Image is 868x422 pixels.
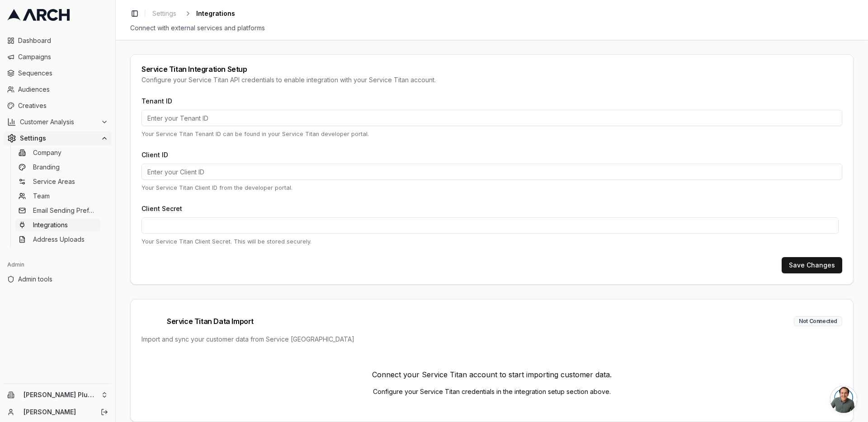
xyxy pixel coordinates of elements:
[18,69,108,78] span: Sequences
[196,9,235,18] span: Integrations
[4,82,112,97] a: Audiences
[4,131,112,145] button: Settings
[142,183,842,192] p: Your Service Titan Client ID from the developer portal.
[4,33,112,48] a: Dashboard
[142,130,842,138] p: Your Service Titan Tenant ID can be found in your Service Titan developer portal.
[4,388,112,402] button: [PERSON_NAME] Plumbing Heating and Cooling
[15,204,101,217] a: Email Sending Preferences
[4,98,112,113] a: Creatives
[142,205,182,212] label: Client Secret
[830,386,857,413] a: Open chat
[142,151,168,159] label: Client ID
[15,233,101,246] a: Address Uploads
[18,275,108,284] span: Admin tools
[142,110,842,126] input: Enter your Tenant ID
[142,310,163,332] img: Service Titan logo
[4,66,112,80] a: Sequences
[4,115,112,129] button: Customer Analysis
[33,206,97,215] span: Email Sending Preferences
[33,163,60,172] span: Branding
[20,117,97,127] span: Customer Analysis
[142,75,842,84] div: Configure your Service Titan API credentials to enable integration with your Service Titan account.
[98,406,111,418] button: Log out
[142,164,842,180] input: Enter your Client ID
[24,408,91,417] a: [PERSON_NAME]
[149,7,180,20] a: Settings
[20,134,97,143] span: Settings
[18,85,108,94] span: Audiences
[15,175,101,188] a: Service Areas
[794,316,842,326] div: Not Connected
[152,9,176,18] span: Settings
[18,52,108,61] span: Campaigns
[33,235,85,244] span: Address Uploads
[18,36,108,45] span: Dashboard
[142,97,172,105] label: Tenant ID
[15,161,101,173] a: Branding
[149,7,235,20] nav: breadcrumb
[142,310,254,332] span: Service Titan Data Import
[33,220,68,230] span: Integrations
[142,237,842,246] p: Your Service Titan Client Secret. This will be stored securely.
[142,66,842,73] div: Service Titan Integration Setup
[142,387,842,396] p: Configure your Service Titan credentials in the integration setup section above.
[142,369,842,380] p: Connect your Service Titan account to start importing customer data.
[782,257,842,273] button: Save Changes
[130,23,854,33] div: Connect with external services and platforms
[142,335,842,344] div: Import and sync your customer data from Service [GEOGRAPHIC_DATA]
[4,272,112,286] a: Admin tools
[18,101,108,110] span: Creatives
[33,148,61,157] span: Company
[15,219,101,231] a: Integrations
[24,391,97,399] span: [PERSON_NAME] Plumbing Heating and Cooling
[4,258,112,272] div: Admin
[33,177,75,186] span: Service Areas
[4,50,112,64] a: Campaigns
[15,146,101,159] a: Company
[33,192,50,201] span: Team
[15,190,101,202] a: Team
